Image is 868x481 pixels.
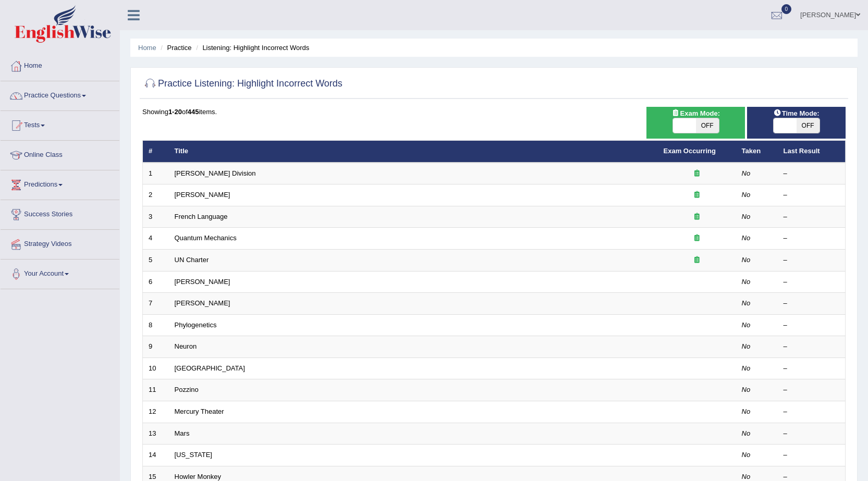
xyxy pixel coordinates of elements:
a: [PERSON_NAME] [175,299,230,307]
div: – [784,385,840,395]
a: Pozzino [175,386,199,393]
em: No [742,191,751,199]
a: Your Account [1,260,119,286]
a: [PERSON_NAME] [175,278,230,286]
a: UN Charter [175,256,209,264]
td: 4 [143,228,169,250]
span: OFF [696,118,719,133]
em: No [742,408,751,415]
div: – [784,233,840,243]
em: No [742,299,751,307]
div: Show exams occurring in exams [646,107,745,139]
a: Success Stories [1,200,119,226]
a: Tests [1,111,119,137]
div: Exam occurring question [664,212,730,222]
th: # [143,141,169,163]
div: Showing of items. [142,107,846,117]
em: No [742,473,751,480]
em: No [742,342,751,350]
em: No [742,278,751,286]
span: Time Mode: [769,108,824,119]
a: Howler Monkey [175,473,222,480]
div: Exam occurring question [664,169,730,179]
em: No [742,213,751,220]
div: – [784,212,840,222]
a: Practice Questions [1,81,119,107]
td: 14 [143,445,169,466]
a: Home [1,52,119,78]
th: Title [169,141,658,163]
li: Practice [158,43,191,53]
td: 13 [143,423,169,445]
a: Online Class [1,141,119,167]
td: 7 [143,293,169,315]
td: 8 [143,314,169,336]
a: Quantum Mechanics [175,234,237,242]
a: Predictions [1,170,119,196]
th: Taken [736,141,778,163]
span: Exam Mode: [668,108,724,119]
li: Listening: Highlight Incorrect Words [193,43,309,53]
a: Strategy Videos [1,230,119,256]
div: – [784,407,840,417]
a: [US_STATE] [175,451,212,459]
a: [PERSON_NAME] [175,191,230,199]
a: Phylogenetics [175,321,217,329]
span: 0 [781,4,792,14]
td: 3 [143,206,169,228]
div: Exam occurring question [664,255,730,265]
th: Last Result [778,141,846,163]
em: No [742,364,751,372]
div: – [784,450,840,460]
em: No [742,256,751,264]
td: 5 [143,250,169,272]
b: 1-20 [168,108,182,116]
td: 11 [143,379,169,401]
div: – [784,320,840,330]
td: 6 [143,271,169,293]
h2: Practice Listening: Highlight Incorrect Words [142,76,343,92]
a: Exam Occurring [664,147,716,155]
a: [PERSON_NAME] Division [175,169,256,177]
a: Mercury Theater [175,408,224,415]
em: No [742,429,751,437]
div: – [784,342,840,352]
td: 10 [143,357,169,379]
td: 12 [143,401,169,423]
a: Mars [175,429,190,437]
a: Home [138,44,156,52]
b: 445 [188,108,199,116]
em: No [742,386,751,393]
div: Exam occurring question [664,233,730,243]
div: – [784,429,840,439]
a: Neuron [175,342,197,350]
em: No [742,321,751,329]
td: 2 [143,184,169,206]
em: No [742,451,751,459]
div: – [784,277,840,287]
a: [GEOGRAPHIC_DATA] [175,364,245,372]
a: French Language [175,213,228,220]
em: No [742,234,751,242]
td: 9 [143,336,169,358]
div: Exam occurring question [664,190,730,200]
div: – [784,190,840,200]
div: – [784,364,840,374]
em: No [742,169,751,177]
div: – [784,169,840,179]
div: – [784,255,840,265]
div: – [784,299,840,309]
td: 1 [143,163,169,184]
span: OFF [797,118,820,133]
